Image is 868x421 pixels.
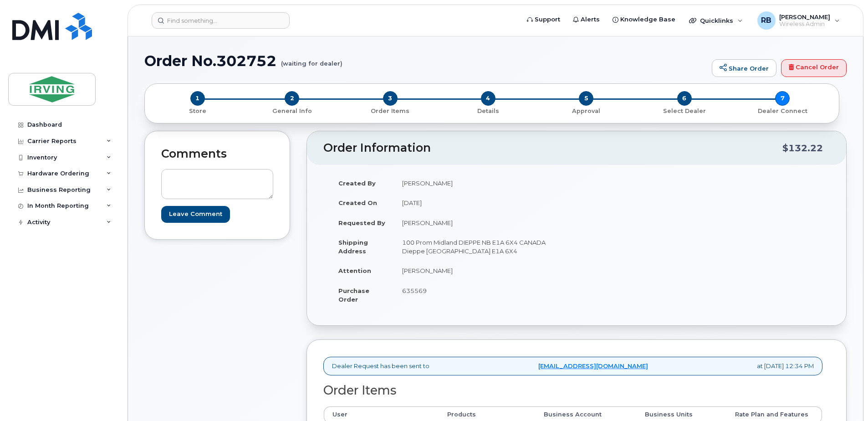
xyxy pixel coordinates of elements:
p: Order Items [345,107,435,115]
span: 4 [481,91,495,106]
h2: Order Items [323,384,822,397]
p: Details [443,107,533,115]
span: 3 [383,91,398,106]
h2: Comments [161,148,273,160]
td: [PERSON_NAME] [394,261,570,281]
div: $132.22 [782,139,823,157]
p: Select Dealer [639,107,730,115]
h1: Order No.302752 [144,53,707,69]
span: 6 [677,91,692,106]
td: [DATE] [394,193,570,213]
p: Approval [541,107,632,115]
span: 1 [190,91,205,106]
a: 2 General Info [243,106,341,115]
small: (waiting for dealer) [281,53,342,67]
a: 3 Order Items [341,106,439,115]
a: Share Order [712,59,776,77]
td: [PERSON_NAME] [394,173,570,193]
a: 6 Select Dealer [635,106,733,115]
p: General Info [246,107,337,115]
a: Cancel Order [781,59,847,77]
div: Dealer Request has been sent to at [DATE] 12:34 PM [323,357,822,375]
a: 4 Details [439,106,537,115]
strong: Created By [338,180,376,187]
strong: Created On [338,199,377,206]
strong: Attention [338,267,371,274]
td: 100 Prom Midland DIEPPE NB E1A 6X4 CANADA Dieppe [GEOGRAPHIC_DATA] E1A 6X4 [394,232,570,261]
strong: Requested By [338,219,385,226]
td: [PERSON_NAME] [394,213,570,233]
span: 2 [285,91,299,106]
a: 1 Store [152,106,243,115]
a: [EMAIL_ADDRESS][DOMAIN_NAME] [538,362,648,370]
a: 5 Approval [537,106,635,115]
h2: Order Information [323,142,782,154]
input: Leave Comment [161,206,230,223]
p: Store [156,107,239,115]
strong: Purchase Order [338,287,369,303]
span: 635569 [402,287,427,294]
strong: Shipping Address [338,239,368,255]
span: 5 [579,91,593,106]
